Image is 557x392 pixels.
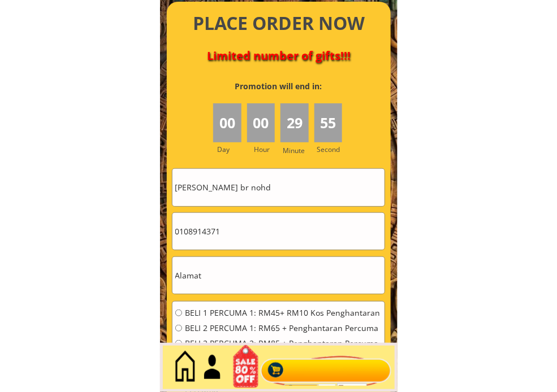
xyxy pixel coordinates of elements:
h4: PLACE ORDER NOW [180,11,378,36]
h3: Hour [254,144,278,155]
input: Alamat [172,257,385,294]
h3: Minute [283,145,308,156]
h3: Promotion will end in: [214,80,342,93]
h4: Limited number of gifts!!! [180,49,378,63]
span: BELI 1 PERCUMA 1: RM45+ RM10 Kos Penghantaran [185,309,382,317]
span: BELI 2 PERCUMA 1: RM65 + Penghantaran Percuma [185,324,382,332]
input: Nama [172,169,385,206]
h3: Day [217,144,245,155]
input: Telefon [172,213,385,250]
h3: Second [317,144,345,155]
span: BELI 2 PERCUMA 2: RM85 + Penghantaran Percuma [185,339,382,347]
